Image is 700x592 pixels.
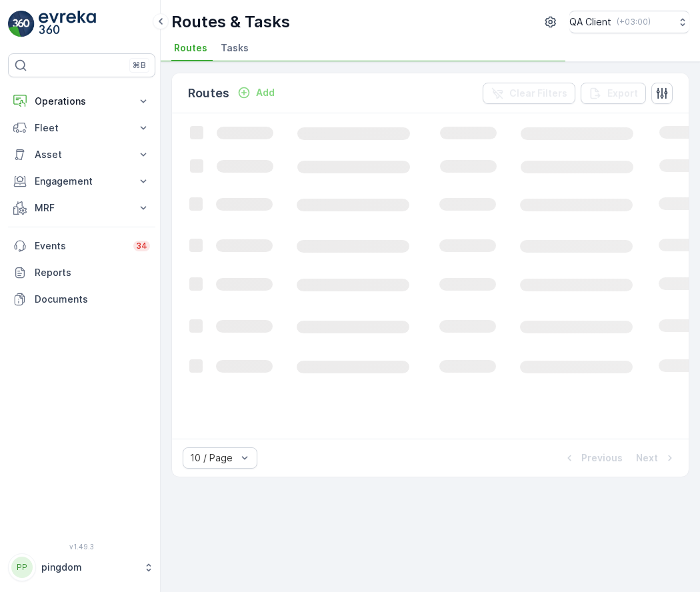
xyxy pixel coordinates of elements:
img: logo [8,11,35,37]
p: Previous [581,451,623,465]
p: Asset [35,148,129,161]
button: MRF [8,195,155,221]
p: 34 [136,241,147,251]
span: v 1.49.3 [8,543,155,551]
button: Fleet [8,115,155,141]
p: Clear Filters [509,87,567,100]
p: MRF [35,201,129,215]
span: Tasks [221,41,249,55]
p: Routes & Tasks [171,11,290,33]
button: Export [581,83,646,104]
p: Operations [35,95,129,108]
p: Engagement [35,175,129,188]
p: pingdom [41,561,137,574]
a: Reports [8,259,155,286]
p: Routes [188,84,229,103]
a: Events34 [8,233,155,259]
button: Previous [561,450,624,466]
p: Next [636,451,658,465]
p: Export [607,87,638,100]
p: ⌘B [133,60,146,71]
img: logo_light-DOdMpM7g.png [39,11,96,37]
button: Clear Filters [483,83,575,104]
button: Next [635,450,678,466]
button: Operations [8,88,155,115]
p: Events [35,239,125,253]
p: QA Client [569,15,611,29]
button: PPpingdom [8,553,155,581]
div: PP [11,557,33,578]
button: Engagement [8,168,155,195]
p: Add [256,86,275,99]
p: ( +03:00 ) [617,17,651,27]
button: Add [232,85,280,101]
p: Reports [35,266,150,279]
button: QA Client(+03:00) [569,11,689,33]
span: Routes [174,41,207,55]
a: Documents [8,286,155,313]
p: Documents [35,293,150,306]
button: Asset [8,141,155,168]
p: Fleet [35,121,129,135]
